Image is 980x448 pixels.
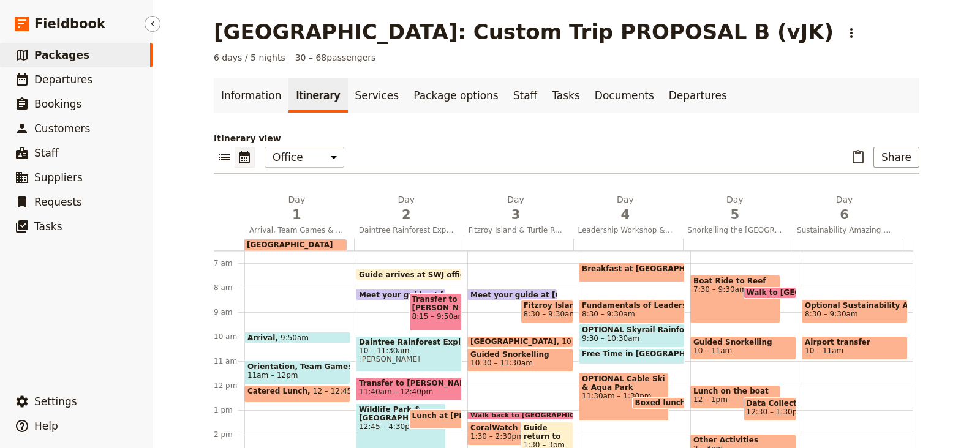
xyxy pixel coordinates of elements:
div: Fitzroy Island Transfer8:30 – 9:30am [521,299,574,323]
span: 8:30 – 9:30am [805,310,858,318]
span: Staff [34,147,59,159]
span: Transfer to [PERSON_NAME] [359,379,459,387]
button: Hide menu [145,16,160,32]
span: Boat Ride to Reef [693,277,777,285]
a: Package options [406,78,505,113]
span: Suppliers [34,171,83,184]
span: Boxed lunch [635,398,692,407]
span: Walk to [GEOGRAPHIC_DATA] [747,288,872,297]
div: 1 pm [214,405,244,415]
span: 4 [578,206,673,224]
span: Catered Lunch [247,387,313,395]
span: Daintree Rainforest Exploration with Indigenous Guide [359,338,459,346]
span: 30 – 68 passengers [295,51,376,64]
div: Optional Sustainability Amazing race8:30 – 9:30am [802,299,908,323]
div: Catered Lunch12 – 12:45pm [244,385,350,403]
span: 10 – 11am [693,346,732,355]
span: Data Collection & Service [747,399,794,408]
div: Meet your guide at [GEOGRAPHIC_DATA] [356,289,446,301]
span: 8:30 – 9:30am [582,310,635,318]
div: Guide arrives at SWJ office [356,269,462,280]
div: Boat Ride to Reef7:30 – 9:30am [690,275,780,323]
h2: Day [578,193,673,224]
span: OPTIONAL Cable Ski & Aqua Park [582,375,666,392]
span: 9:50am [281,334,309,342]
div: 7 am [214,258,244,268]
button: Day3Fitzroy Island & Turtle Rehab Centre‎ ‎ ‎ ‎ ‎ ‎ ‎ ‎ ‎ ‎ ‎ ‎ ‎ ‎ ‎ ‎ ‎ ‎ ‎ ‎ ‎ ‎ ‎ ‎ ‎ ‎ ‎ ‎‎ ... [464,193,573,239]
button: Share [873,147,919,168]
span: Settings [34,395,77,408]
button: Paste itinerary item [848,147,869,168]
div: Daintree Rainforest Exploration with Indigenous Guide10 – 11:30am[PERSON_NAME] [356,336,462,372]
span: Free Time in [GEOGRAPHIC_DATA] [582,349,727,358]
span: Guided Snorkelling [693,338,793,346]
span: [GEOGRAPHIC_DATA] [247,241,333,249]
div: Walk back to [GEOGRAPHIC_DATA] [467,411,573,420]
p: Itinerary view [214,132,919,144]
span: 12:45 – 4:30pm [359,422,443,431]
span: Transfer to [PERSON_NAME] [412,295,459,312]
span: Arrival, Team Games & Esplanade Swimming [244,225,349,235]
span: Wildlife Park & [GEOGRAPHIC_DATA] [359,405,443,422]
span: Daintree Rainforest Exploration with Indigenous Guide and [GEOGRAPHIC_DATA] [354,225,459,235]
span: CoralWatch Data Collection & Service Project [470,424,554,432]
div: CoralWatch Data Collection & Service Project1:30 – 2:30pm [467,422,557,446]
span: Sustainability Amazing Race and Depart [792,225,897,235]
span: OPTIONAL Skyrail Rainforest Cableway [582,326,682,334]
span: [PERSON_NAME] [359,355,459,364]
a: Information [214,78,288,113]
div: Lunch on the boat12 – 1pm [690,385,780,409]
span: 10:30 – 11:30am [470,359,533,367]
div: 11 am [214,356,244,366]
span: Fitzroy Island Transfer [524,301,571,310]
span: Snorkelling the [GEOGRAPHIC_DATA] [682,225,787,235]
div: Orientation, Team Games and Swimming at the Lagoon11am – 12pm [244,360,350,384]
button: Day6Sustainability Amazing Race and Depart [792,193,902,239]
span: Guide arrives at SWJ office [359,271,475,278]
span: Lunch on the boat [693,387,777,395]
a: Staff [506,78,545,113]
span: Leadership Workshop & Rainforest Cableway OR Aqua Park ‎ ‎ ‎ ‎ ‎ ‎ ‎ ‎ ‎ ‎ ‎ ‎ ‎ ‎ ‎ ‎ ‎ ‎ ‎ ‎ ‎ ‎ ‎ [573,225,677,235]
span: Customers [34,122,90,135]
div: 2 pm [214,430,244,439]
span: 2 [359,206,454,224]
span: Lunch at [PERSON_NAME] Crocodile Adventure [412,411,611,420]
h2: Day [687,193,782,224]
span: Packages [34,49,89,61]
span: Orientation, Team Games and Swimming at the Lagoon [247,362,347,371]
div: Free Time in [GEOGRAPHIC_DATA] [579,348,685,364]
span: 7:30 – 9:30am [693,285,777,294]
span: Airport transfer [805,338,905,346]
span: 10 – 10:30am [562,337,612,346]
a: Departures [661,78,734,113]
div: Data Collection & Service12:30 – 1:30pm [744,397,797,421]
span: 5 [687,206,782,224]
div: Transfer to [PERSON_NAME]8:15 – 9:50am [409,293,462,331]
span: Other Activities [693,436,793,444]
span: Guided Snorkelling [470,350,570,359]
div: 12 pm [214,381,244,390]
div: Lunch at [PERSON_NAME] Crocodile Adventure [409,409,462,429]
div: 9 am [214,307,244,317]
span: [GEOGRAPHIC_DATA] [470,337,562,346]
div: Walk to [GEOGRAPHIC_DATA] [744,287,797,299]
h2: Day [469,193,563,224]
div: 8 am [214,283,244,293]
div: OPTIONAL Cable Ski & Aqua Park11:30am – 1:30pm [579,373,669,421]
span: Fitzroy Island & Turtle Rehab Centre‎ ‎ ‎ ‎ ‎ ‎ ‎ ‎ ‎ ‎ ‎ ‎ ‎ ‎ ‎ ‎ ‎ ‎ ‎ ‎ ‎ ‎ ‎ ‎ ‎ ‎ ‎ ‎‎ ‎ ‎ ‎ ‎ [464,225,568,235]
div: Guided Snorkelling10:30 – 11:30am [467,348,573,372]
span: Guide return to SWJ office [524,424,571,441]
button: Day5Snorkelling the [GEOGRAPHIC_DATA] [682,193,792,239]
button: Day4Leadership Workshop & Rainforest Cableway OR Aqua Park ‎ ‎ ‎ ‎ ‎ ‎ ‎ ‎ ‎ ‎ ‎ ‎ ‎ ‎ ‎ ‎ ‎ ‎ ‎ ... [573,193,682,239]
span: 1:30 – 2:30pm [470,432,524,441]
h2: Day [249,193,344,224]
div: Guided Snorkelling10 – 11am [690,336,796,360]
span: 12:30 – 1:30pm [747,408,804,416]
a: Documents [587,78,661,113]
span: 12 – 1pm [693,395,728,404]
a: Itinerary [288,78,347,113]
div: Airport transfer10 – 11am [802,336,908,360]
span: 8:30 – 9:30am [524,310,577,318]
span: Bookings [34,98,81,110]
span: 9:30 – 10:30am [582,334,639,343]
